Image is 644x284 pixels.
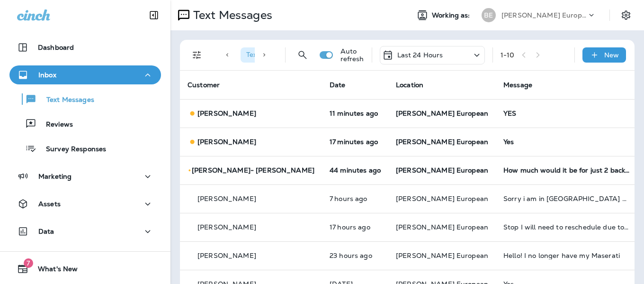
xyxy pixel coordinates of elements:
[604,51,619,59] p: New
[9,65,161,84] button: Inbox
[503,110,630,117] div: YES
[38,173,72,180] p: Marketing
[188,81,220,89] span: Customer
[482,8,496,22] div: BE
[38,71,56,79] p: Inbox
[503,195,630,202] div: Sorry i am in Poland until 10 OCR. thank you
[330,252,381,259] p: Sep 17, 2025 11:36 AM
[397,51,443,59] p: Last 24 Hours
[396,223,488,231] span: [PERSON_NAME] European
[36,120,73,129] p: Reviews
[340,47,364,63] p: Auto refresh
[28,265,78,276] span: What's New
[141,6,167,25] button: Collapse Sidebar
[503,166,630,174] div: How much would it be for just 2 back tires and alignment?
[396,251,488,260] span: [PERSON_NAME] European
[9,114,161,134] button: Reviews
[503,138,630,146] div: Yes
[189,8,272,22] p: Text Messages
[36,145,106,154] p: Survey Responses
[501,11,587,19] p: [PERSON_NAME] European Autoworks
[9,222,161,241] button: Data
[188,46,206,64] button: Filters
[197,195,256,202] p: [PERSON_NAME]
[37,96,94,105] p: Text Messages
[197,223,256,231] p: [PERSON_NAME]
[9,167,161,186] button: Marketing
[9,89,161,109] button: Text Messages
[503,252,630,259] div: Hello! I no longer have my Maserati
[293,46,312,64] button: Search Messages
[38,200,61,208] p: Assets
[330,110,381,117] p: Sep 18, 2025 11:25 AM
[197,138,256,146] p: [PERSON_NAME]
[246,50,322,59] span: Text Direction : Incoming
[192,166,314,174] p: [PERSON_NAME]- [PERSON_NAME]
[38,228,54,235] p: Data
[501,51,515,59] div: 1 - 10
[503,81,532,89] span: Message
[38,44,74,51] p: Dashboard
[396,137,488,146] span: [PERSON_NAME] European
[197,252,256,259] p: [PERSON_NAME]
[396,194,488,203] span: [PERSON_NAME] European
[9,38,161,57] button: Dashboard
[396,109,488,118] span: [PERSON_NAME] European
[503,223,630,231] div: Stop I will need to reschedule due to my schedule. I will call to make my new appointment
[396,81,423,89] span: Location
[432,11,472,19] span: Working as:
[24,258,33,268] span: 7
[330,195,381,202] p: Sep 18, 2025 04:10 AM
[330,223,381,231] p: Sep 17, 2025 06:03 PM
[330,166,381,174] p: Sep 18, 2025 10:51 AM
[396,166,488,174] span: [PERSON_NAME] European
[197,110,256,117] p: [PERSON_NAME]
[241,47,337,63] div: Text Direction:Incoming
[9,138,161,158] button: Survey Responses
[330,81,346,89] span: Date
[9,194,161,213] button: Assets
[617,7,635,24] button: Settings
[330,138,381,146] p: Sep 18, 2025 11:19 AM
[9,259,161,278] button: 7What's New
